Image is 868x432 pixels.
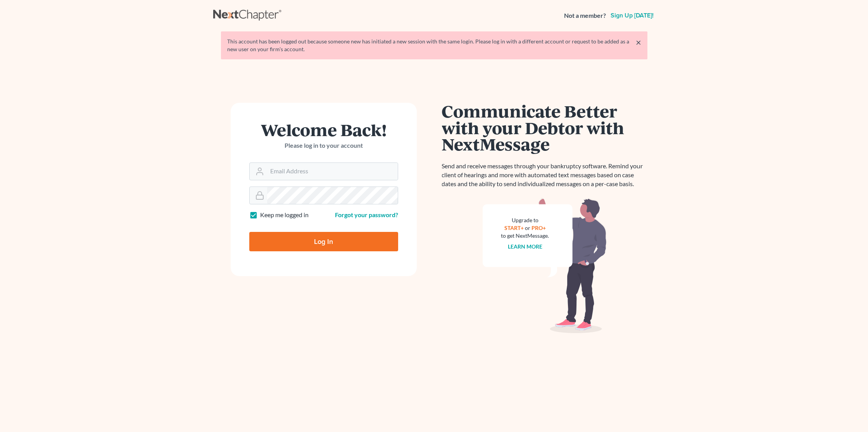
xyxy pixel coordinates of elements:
label: Keep me logged in [260,211,309,219]
p: Send and receive messages through your bankruptcy software. Remind your client of hearings and mo... [442,162,647,188]
p: Please log in to your account [249,141,398,150]
strong: Not a member? [564,11,606,20]
div: to get NextMessage. [501,232,549,240]
img: nextmessage_bg-59042aed3d76b12b5cd301f8e5b87938c9018125f34e5fa2b7a6b67550977c72.svg [483,198,607,334]
input: Email Address [267,163,398,180]
a: Sign up [DATE]! [609,12,655,19]
a: PRO+ [531,225,546,231]
h1: Communicate Better with your Debtor with NextMessage [442,103,647,152]
a: Forgot your password? [335,211,398,218]
input: Log In [249,232,398,251]
a: Learn more [508,243,542,250]
div: Upgrade to [501,216,549,224]
h1: Welcome Back! [249,121,398,138]
a: START+ [504,225,524,231]
span: or [525,225,530,231]
div: This account has been logged out because someone new has initiated a new session with the same lo... [227,38,641,53]
a: × [636,38,641,47]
